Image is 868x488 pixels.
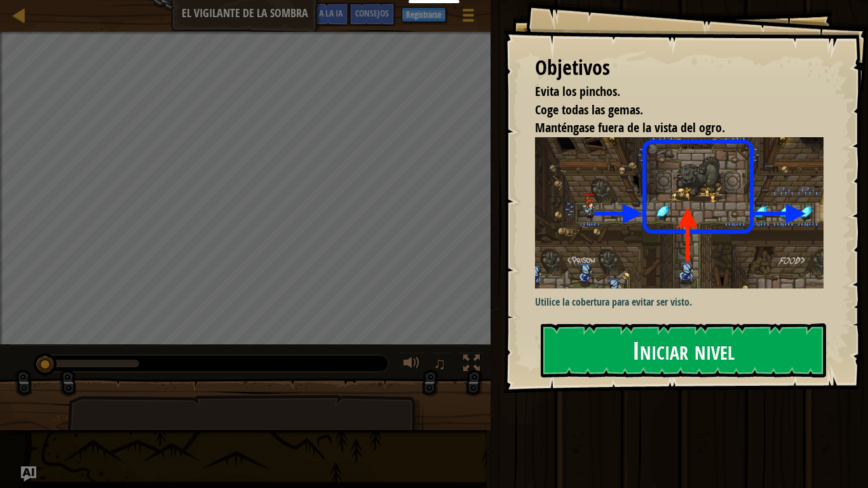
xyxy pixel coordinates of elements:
[431,352,452,378] button: ♫
[535,83,620,100] font: Evita los pinchos.
[21,466,36,482] button: Pregúntale a la IA
[535,137,833,288] img: Guardia sombría
[541,323,826,377] button: Iniciar nivel
[355,7,389,19] font: Consejos
[459,352,484,378] button: Alternativa pantalla completa.
[519,119,820,137] li: Manténgase fuera de la vista del ogro.
[406,9,442,20] font: Registrarse
[399,352,424,378] button: Ajustar volumen
[273,7,342,19] font: Pregúntale a la IA
[452,3,484,32] button: Mostrar menú del juego
[632,333,735,367] font: Iniciar nivel
[266,3,349,26] button: Pregúntale a la IA
[535,53,610,81] font: Objetivos
[402,7,446,22] button: Registrarse
[519,101,820,119] li: Coge todas las gemas.
[433,354,446,373] font: ♫
[519,83,820,101] li: Evita los pinchos.
[535,119,725,136] font: Manténgase fuera de la vista del ogro.
[535,101,643,118] font: Coge todas las gemas.
[535,295,692,309] font: Utilice la cobertura para evitar ser visto.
